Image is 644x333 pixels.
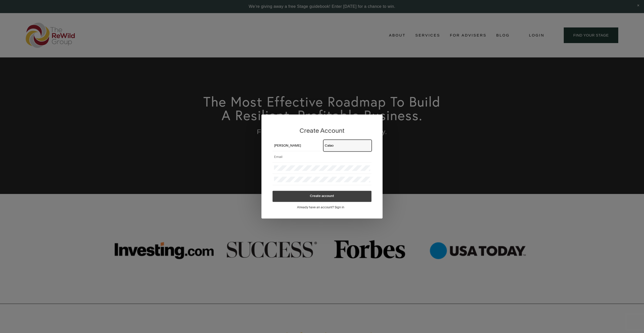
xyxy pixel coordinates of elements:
[274,154,370,160] input: Email
[274,143,319,148] input: First Name
[273,125,371,136] h1: Create Account
[274,165,370,171] input: Create Password
[297,206,347,209] a: Already have an account? Sign in
[310,195,334,198] span: Create account
[297,206,344,209] span: Already have an account? Sign in
[274,177,370,182] input: Re-type Password
[273,191,371,202] button: Create account
[325,143,370,148] input: Last Name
